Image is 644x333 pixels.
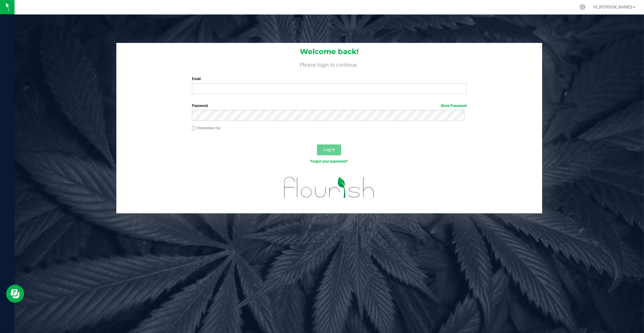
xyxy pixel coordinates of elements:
[579,4,586,10] div: Manage settings
[441,104,467,108] a: Show Password
[310,159,348,163] a: Forgot your password?
[192,125,220,131] label: Remember me
[116,60,542,68] h4: Please login to continue.
[116,48,542,56] h1: Welcome back!
[192,104,208,108] span: Password
[593,5,633,9] span: Hi, [PERSON_NAME]!
[6,285,24,303] iframe: Resource center
[276,170,382,205] img: flourish_logo.svg
[192,126,196,131] input: Remember me
[317,144,341,155] button: Log In
[192,76,467,82] label: Email
[323,147,335,152] span: Log In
